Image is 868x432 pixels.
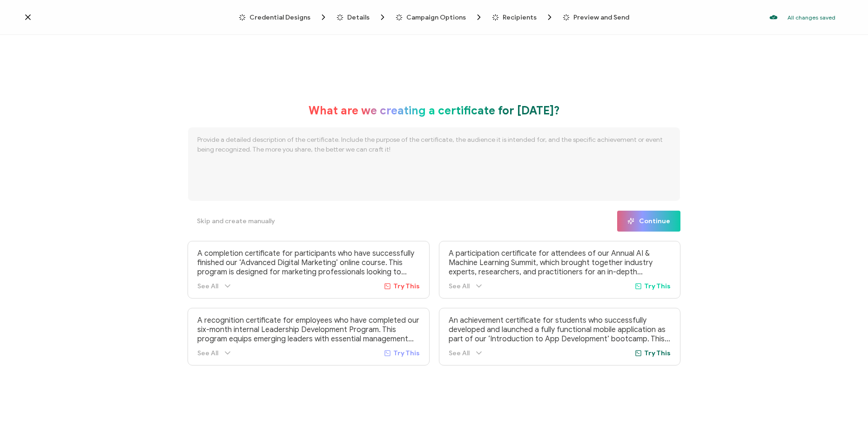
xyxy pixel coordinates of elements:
span: Recipients [492,13,554,22]
span: Skip and create manually [197,218,275,225]
span: See All [197,282,218,290]
span: Details [347,14,370,21]
p: A participation certificate for attendees of our Annual AI & Machine Learning Summit, which broug... [449,249,671,277]
p: A recognition certificate for employees who have completed our six-month internal Leadership Deve... [197,316,420,344]
span: See All [449,349,470,357]
iframe: Chat Widget [821,387,868,432]
p: All changes saved [787,14,835,21]
span: Details [336,13,387,22]
span: Credential Designs [239,13,328,22]
span: Credential Designs [249,14,310,21]
span: Try This [644,349,671,357]
span: See All [449,282,470,290]
p: An achievement certificate for students who successfully developed and launched a fully functiona... [449,316,671,344]
div: Breadcrumb [239,13,629,22]
span: Preview and Send [573,14,629,21]
span: Campaign Options [406,14,466,21]
span: See All [197,349,218,357]
span: Try This [393,349,420,357]
span: Continue [627,218,670,225]
button: Skip and create manually [188,211,284,232]
span: Preview and Send [563,14,629,21]
span: Try This [393,282,420,290]
p: A completion certificate for participants who have successfully finished our ‘Advanced Digital Ma... [197,249,420,277]
span: Campaign Options [396,13,484,22]
h1: What are we creating a certificate for [DATE]? [309,104,560,118]
span: Try This [644,282,671,290]
button: Continue [617,211,680,232]
span: Recipients [503,14,537,21]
